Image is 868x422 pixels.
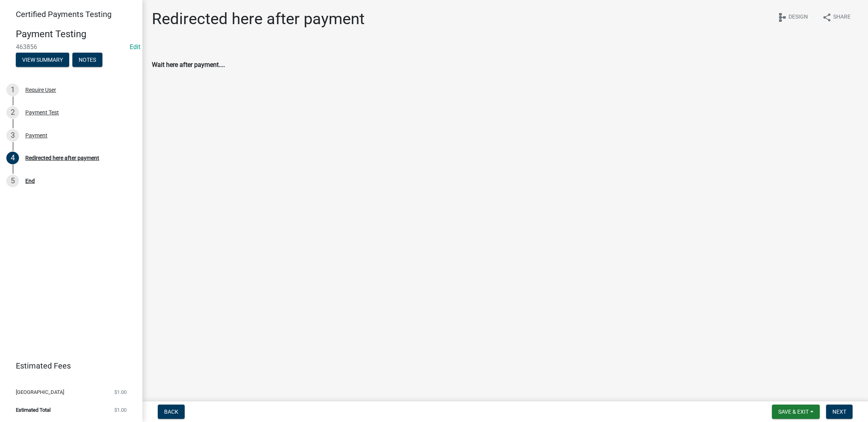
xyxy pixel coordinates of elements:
span: Design [789,13,808,22]
div: 3 [6,129,19,142]
a: Estimated Fees [6,358,130,374]
h4: Payment Testing [16,29,136,40]
strong: Wait here after payment.... [152,61,225,68]
div: 4 [6,152,19,164]
span: [GEOGRAPHIC_DATA] [16,390,64,395]
span: Estimated Total [16,407,51,412]
a: Edit [130,43,140,51]
span: Next [832,409,846,415]
div: 5 [6,175,19,187]
h1: Redirected here after payment [152,10,365,29]
i: schema [777,13,787,22]
button: Next [826,405,853,419]
div: Payment Test [25,110,59,115]
span: Back [164,409,178,415]
i: share [822,13,832,22]
span: $1.00 [114,407,127,412]
div: End [25,178,35,184]
button: View Summary [16,53,69,67]
button: schemaDesign [771,10,814,25]
span: Save & Exit [778,409,809,415]
span: $1.00 [114,390,127,395]
span: Share [833,13,851,22]
div: 1 [6,84,19,96]
button: Notes [72,53,102,67]
span: Certified Payments Testing [16,10,112,19]
button: shareShare [816,10,857,25]
div: Redirected here after payment [25,155,99,161]
wm-modal-confirm: Notes [72,57,102,63]
div: 2 [6,106,19,119]
div: Require User [25,87,56,93]
button: Save & Exit [772,405,820,419]
span: 463856 [16,43,127,51]
wm-modal-confirm: Edit Application Number [130,43,140,51]
button: Back [158,405,185,419]
wm-modal-confirm: Summary [16,57,69,63]
div: Payment [25,133,47,138]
